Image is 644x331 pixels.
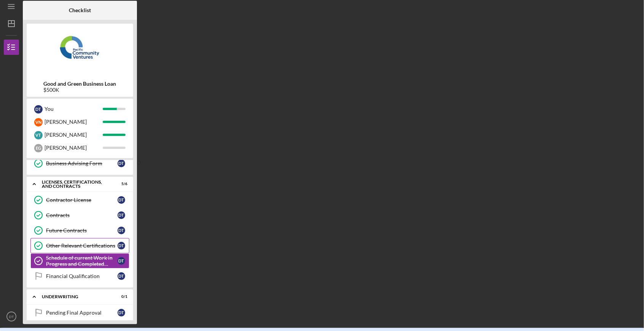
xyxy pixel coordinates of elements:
a: Other Relevant CertificationsDT [30,238,129,253]
div: E G [34,144,43,152]
div: V N [34,118,43,126]
div: 0 / 1 [114,294,127,299]
div: Contracts [46,212,118,218]
div: You [45,102,103,115]
div: D T [118,309,125,317]
div: Business Advising Form [46,160,118,166]
a: Future ContractsDT [30,223,129,238]
button: DT [4,309,19,324]
div: D T [118,160,125,167]
text: DT [9,315,14,319]
div: [PERSON_NAME] [45,141,103,154]
div: D T [118,196,125,204]
a: ContractsDT [30,208,129,223]
div: Underwriting [42,294,108,299]
div: V T [34,131,43,139]
div: D T [34,105,43,114]
div: D T [118,242,125,249]
img: Product logo [27,27,133,73]
a: Pending Final ApprovalDT [30,305,129,320]
div: Other Relevant Certifications [46,243,118,249]
div: Licenses, Certifications, and Contracts [42,180,108,189]
div: Pending Final Approval [46,310,118,316]
div: $500K [44,87,116,93]
div: Future Contracts [46,227,118,233]
div: D T [118,272,125,280]
div: D T [118,211,125,219]
div: 5 / 6 [114,182,127,186]
a: Schedule of current Work in Progress and Completed Contract ScheduleDT [30,253,129,269]
a: Business Advising FormDT [30,156,129,171]
b: Checklist [69,7,91,13]
div: Financial Qualification [46,273,118,279]
div: [PERSON_NAME] [45,115,103,128]
a: Contractor LicenseDT [30,192,129,208]
div: [PERSON_NAME] [45,128,103,141]
div: D T [118,227,125,234]
div: Contractor License [46,197,118,203]
b: Good and Green Business Loan [44,81,116,87]
div: D T [118,257,125,265]
a: Financial QualificationDT [30,269,129,284]
div: Schedule of current Work in Progress and Completed Contract Schedule [46,255,118,267]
